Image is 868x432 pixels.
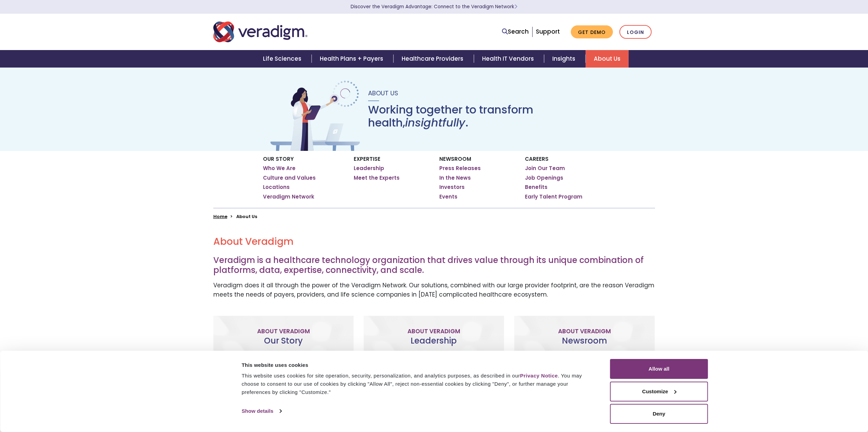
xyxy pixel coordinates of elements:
div: This website uses cookies for site operation, security, personalization, and analytics purposes, ... [242,372,595,396]
button: Deny [610,404,708,424]
a: Culture and Values [263,175,316,181]
h3: Newsroom [520,336,649,356]
a: Leadership [354,165,384,172]
a: Join Our Team [525,165,565,172]
a: Health Plans + Payers [312,50,393,68]
button: Allow all [610,359,708,379]
button: Customize [610,382,708,401]
a: Privacy Notice [520,373,558,379]
h3: Our Story [219,336,348,356]
h2: About Veradigm [213,236,655,248]
em: insightfully [405,115,465,130]
p: About Veradigm [219,327,348,336]
a: Job Openings [525,175,563,181]
a: Health IT Vendors [474,50,544,68]
a: About Us [586,50,629,68]
a: Support [536,27,560,36]
a: Press Releases [439,165,481,172]
a: Life Sciences [255,50,312,68]
h1: Working together to transform health, . [368,103,600,130]
a: Discover the Veradigm Advantage: Connect to the Veradigm NetworkLearn More [351,3,517,10]
span: About Us [368,89,398,97]
a: Events [439,193,457,200]
p: About Veradigm [369,327,499,336]
a: Early Talent Program [525,193,582,200]
a: Search [502,27,529,36]
p: About Veradigm [520,327,649,336]
h3: Veradigm is a healthcare technology organization that drives value through its unique combination... [213,255,655,275]
a: Veradigm Network [263,193,314,200]
a: Insights [544,50,586,68]
a: Show details [242,406,281,416]
span: Learn More [514,3,517,10]
a: In the News [439,175,471,181]
a: Get Demo [571,25,613,39]
a: Locations [263,184,290,191]
a: Healthcare Providers [393,50,474,68]
div: This website uses cookies [242,361,595,369]
a: Investors [439,184,465,191]
a: Who We Are [263,165,295,172]
img: Veradigm logo [213,21,307,43]
h3: Leadership [369,336,499,356]
a: Home [213,213,227,220]
p: Veradigm does it all through the power of the Veradigm Network. Our solutions, combined with our ... [213,281,655,299]
a: Benefits [525,184,548,191]
a: Login [619,25,652,39]
a: Meet the Experts [354,175,400,181]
